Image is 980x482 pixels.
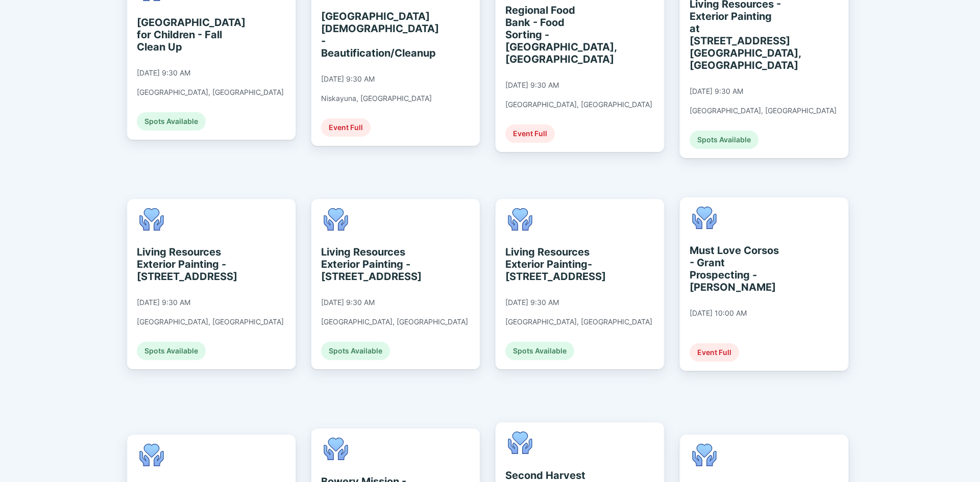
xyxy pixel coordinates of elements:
[321,10,414,59] div: [GEOGRAPHIC_DATA][DEMOGRAPHIC_DATA] - Beautification/Cleanup
[690,343,739,362] div: Event Full
[321,317,468,326] div: [GEOGRAPHIC_DATA], [GEOGRAPHIC_DATA]
[137,317,284,326] div: [GEOGRAPHIC_DATA], [GEOGRAPHIC_DATA]
[505,4,599,65] div: Regional Food Bank - Food Sorting - [GEOGRAPHIC_DATA], [GEOGRAPHIC_DATA]
[690,309,747,318] div: [DATE] 10:00 AM
[505,342,574,360] div: Spots Available
[137,68,190,78] div: [DATE] 9:30 AM
[321,118,371,137] div: Event Full
[690,131,758,149] div: Spots Available
[321,342,390,360] div: Spots Available
[505,124,555,143] div: Event Full
[505,246,599,283] div: Living Resources Exterior Painting- [STREET_ADDRESS]
[505,317,652,326] div: [GEOGRAPHIC_DATA], [GEOGRAPHIC_DATA]
[690,106,837,115] div: [GEOGRAPHIC_DATA], [GEOGRAPHIC_DATA]
[505,298,559,307] div: [DATE] 9:30 AM
[137,16,230,53] div: [GEOGRAPHIC_DATA] for Children - Fall Clean Up
[690,244,783,293] div: Must Love Corsos - Grant Prospecting - [PERSON_NAME]
[137,298,190,307] div: [DATE] 9:30 AM
[321,74,375,84] div: [DATE] 9:30 AM
[505,81,559,90] div: [DATE] 9:30 AM
[321,298,375,307] div: [DATE] 9:30 AM
[505,100,652,109] div: [GEOGRAPHIC_DATA], [GEOGRAPHIC_DATA]
[321,246,414,283] div: Living Resources Exterior Painting - [STREET_ADDRESS]
[690,87,743,96] div: [DATE] 9:30 AM
[137,88,284,97] div: [GEOGRAPHIC_DATA], [GEOGRAPHIC_DATA]
[137,246,230,283] div: Living Resources Exterior Painting - [STREET_ADDRESS]
[321,94,432,103] div: Niskayuna, [GEOGRAPHIC_DATA]
[137,112,206,131] div: Spots Available
[137,342,206,360] div: Spots Available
